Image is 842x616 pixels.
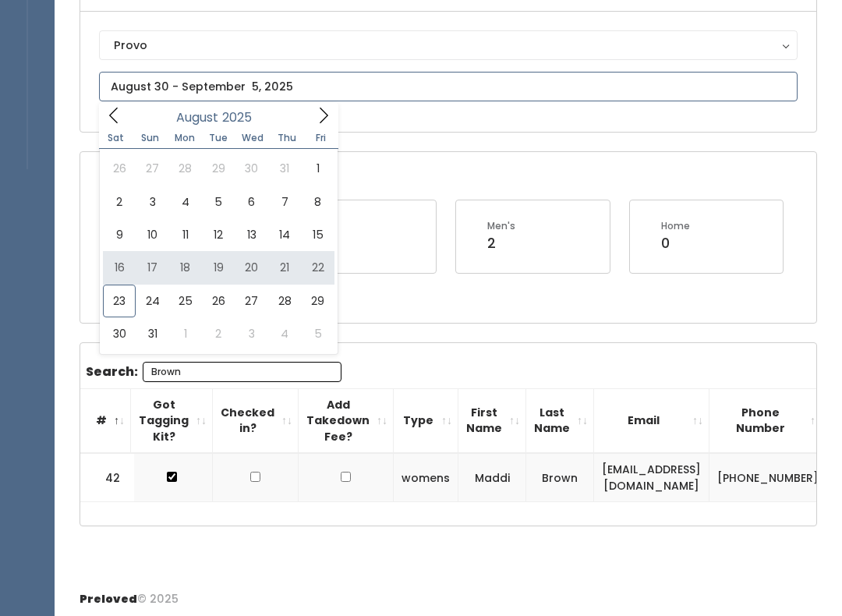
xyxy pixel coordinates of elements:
[103,285,136,317] span: August 23, 2025
[709,453,827,502] td: [PHONE_NUMBER]
[301,251,334,284] span: August 22, 2025
[169,152,202,185] span: July 28, 2025
[487,219,515,233] div: Men's
[487,233,515,253] div: 2
[526,453,594,502] td: Brown
[458,388,526,453] th: First Name: activate to sort column ascending
[169,186,202,218] span: August 4, 2025
[80,453,135,502] td: 42
[103,218,136,251] span: August 9, 2025
[213,388,299,453] th: Checked in?: activate to sort column ascending
[661,219,690,233] div: Home
[80,579,179,607] div: © 2025
[270,133,304,143] span: Thu
[168,133,202,143] span: Mon
[304,133,338,143] span: Fri
[218,108,265,127] input: Year
[235,251,268,284] span: August 20, 2025
[301,218,334,251] span: August 15, 2025
[103,317,136,350] span: August 30, 2025
[301,186,334,218] span: August 8, 2025
[201,133,235,143] span: Tue
[99,72,798,101] input: August 30 - September 5, 2025
[103,186,136,218] span: August 2, 2025
[594,388,709,453] th: Email: activate to sort column ascending
[136,251,168,284] span: August 17, 2025
[103,152,136,185] span: July 26, 2025
[235,317,268,350] span: September 3, 2025
[661,233,690,253] div: 0
[133,133,168,143] span: Sun
[131,388,213,453] th: Got Tagging Kit?: activate to sort column ascending
[136,218,168,251] span: August 10, 2025
[169,285,202,317] span: August 25, 2025
[99,133,133,143] span: Sat
[103,251,136,284] span: August 16, 2025
[136,186,168,218] span: August 3, 2025
[235,218,268,251] span: August 13, 2025
[176,112,218,124] span: August
[268,218,301,251] span: August 14, 2025
[594,453,709,502] td: [EMAIL_ADDRESS][DOMAIN_NAME]
[136,317,168,350] span: August 31, 2025
[86,362,341,382] label: Search:
[526,388,594,453] th: Last Name: activate to sort column ascending
[235,133,270,143] span: Wed
[169,218,202,251] span: August 11, 2025
[202,251,235,284] span: August 19, 2025
[301,285,334,317] span: August 29, 2025
[394,453,458,502] td: womens
[301,152,334,185] span: August 1, 2025
[202,285,235,317] span: August 26, 2025
[235,285,268,317] span: August 27, 2025
[268,251,301,284] span: August 21, 2025
[143,362,341,382] input: Search:
[268,285,301,317] span: August 28, 2025
[99,30,798,60] button: Provo
[301,317,334,350] span: September 5, 2025
[268,152,301,185] span: July 31, 2025
[709,388,827,453] th: Phone Number: activate to sort column ascending
[114,37,783,54] div: Provo
[299,388,394,453] th: Add Takedown Fee?: activate to sort column ascending
[76,388,131,453] th: #: activate to sort column descending
[202,218,235,251] span: August 12, 2025
[202,186,235,218] span: August 5, 2025
[235,186,268,218] span: August 6, 2025
[235,152,268,185] span: July 30, 2025
[202,317,235,350] span: September 2, 2025
[458,453,526,502] td: Maddi
[268,317,301,350] span: September 4, 2025
[169,251,202,284] span: August 18, 2025
[80,591,137,607] span: Preloved
[394,388,458,453] th: Type: activate to sort column ascending
[202,152,235,185] span: July 29, 2025
[136,285,168,317] span: August 24, 2025
[268,186,301,218] span: August 7, 2025
[136,152,168,185] span: July 27, 2025
[169,317,202,350] span: September 1, 2025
